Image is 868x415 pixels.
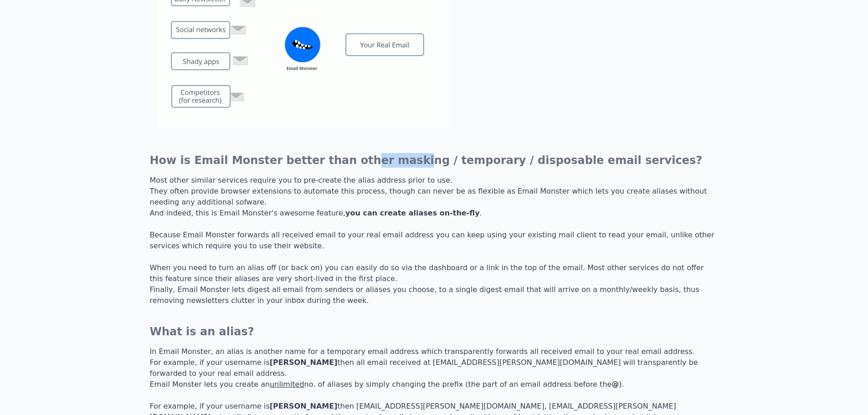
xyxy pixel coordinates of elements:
[270,380,304,389] u: unlimited
[150,175,719,306] p: Most other similar services require you to pre-create the alias address prior to use. They often ...
[270,402,338,410] b: [PERSON_NAME]
[270,358,338,367] b: [PERSON_NAME]
[345,209,480,217] b: you can create aliases on-the-fly
[611,380,619,389] b: @
[150,153,719,168] h3: How is Email Monster better than other masking / temporary / disposable email services?
[150,324,719,339] h3: What is an alias?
